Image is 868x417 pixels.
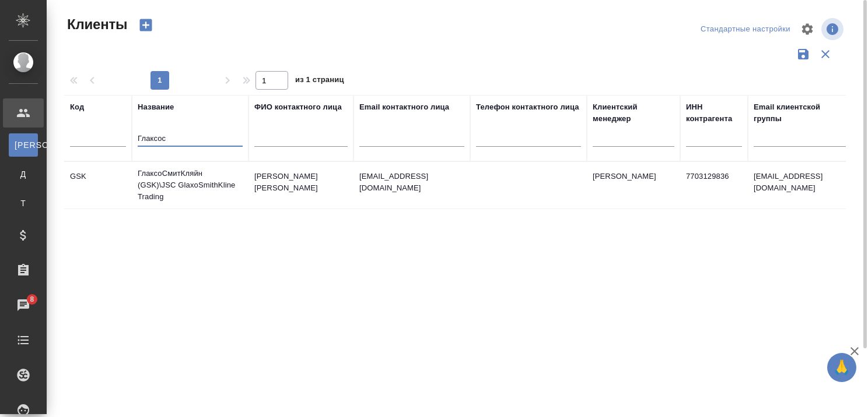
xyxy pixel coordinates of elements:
[249,165,353,206] td: [PERSON_NAME] [PERSON_NAME]
[138,101,174,113] div: Название
[9,133,38,157] a: [PERSON_NAME]
[15,168,32,180] span: Д
[359,171,464,194] p: [EMAIL_ADDRESS][DOMAIN_NAME]
[64,165,132,206] td: GSK
[132,162,249,208] td: ГлаксоСмитКляйн (GSK)\JSC GlaxoSmithKline Trading
[814,43,836,65] button: Сбросить фильтры
[754,101,847,125] div: Email клиентской группы
[359,101,449,113] div: Email контактного лица
[821,18,846,40] span: Посмотреть информацию
[832,355,852,380] span: 🙏
[698,20,793,38] div: split button
[792,43,814,65] button: Сохранить фильтры
[680,165,748,206] td: 7703129836
[827,353,856,382] button: 🙏
[686,101,742,125] div: ИНН контрагента
[15,197,32,209] span: Т
[748,165,853,206] td: [EMAIL_ADDRESS][DOMAIN_NAME]
[593,101,674,125] div: Клиентский менеджер
[254,101,342,113] div: ФИО контактного лица
[9,192,38,215] a: Т
[9,162,38,186] a: Д
[132,15,160,35] button: Создать
[15,139,32,151] span: [PERSON_NAME]
[295,73,344,90] span: из 1 страниц
[23,294,41,305] span: 8
[476,101,579,113] div: Телефон контактного лица
[64,15,127,34] span: Клиенты
[3,291,44,320] a: 8
[70,101,84,113] div: Код
[793,15,821,43] span: Настроить таблицу
[587,165,680,206] td: [PERSON_NAME]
